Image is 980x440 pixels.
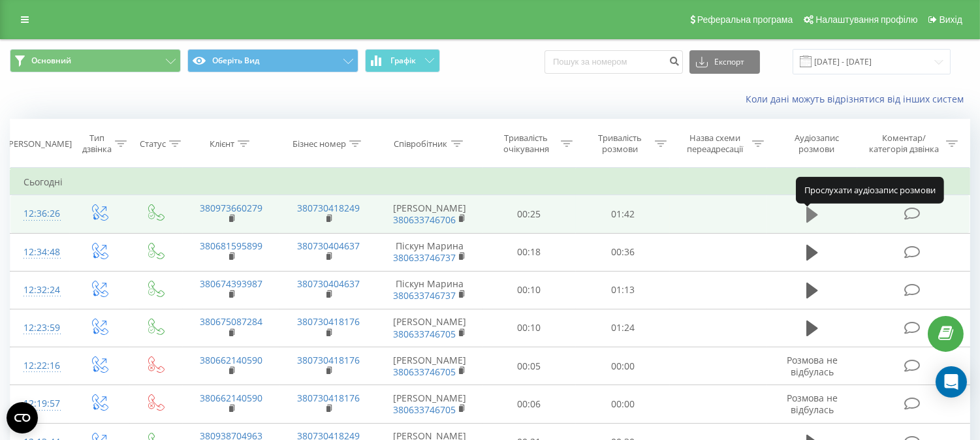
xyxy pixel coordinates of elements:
a: 380633746737 [393,251,456,264]
a: 380633746705 [393,366,456,378]
span: Налаштування профілю [815,14,917,25]
span: Вихід [940,14,962,25]
div: Бізнес номер [292,138,346,149]
td: 01:42 [576,195,670,233]
td: Піскун Марина [377,233,482,271]
span: Графік [390,56,416,65]
a: 380730418176 [297,392,360,404]
div: Прослухати аудіозапис розмови [796,177,944,203]
a: 380681595899 [200,240,262,252]
td: 00:10 [482,271,577,309]
div: Коментар/категорія дзвінка [866,133,943,155]
a: 380662140590 [200,392,262,404]
a: 380730404637 [297,240,360,252]
div: Статус [140,138,166,149]
div: 12:19:57 [24,391,57,416]
input: Пошук за номером [545,50,683,74]
div: Аудіозапис розмови [779,133,854,155]
div: Клієнт [210,138,234,149]
td: 00:18 [482,233,577,271]
td: 01:24 [576,309,670,347]
td: 00:10 [482,309,577,347]
div: 12:32:24 [24,277,57,303]
td: [PERSON_NAME] [377,385,482,423]
td: [PERSON_NAME] [377,309,482,347]
a: 380730404637 [297,277,360,290]
a: 380662140590 [200,354,262,366]
button: Оберіть Вид [187,49,358,72]
td: Сьогодні [10,169,970,195]
div: Назва схеми переадресації [682,133,749,155]
td: 01:13 [576,271,670,309]
div: Тривалість очікування [494,133,558,155]
div: 12:23:59 [24,315,57,341]
div: Тривалість розмови [588,133,652,155]
td: 00:05 [482,347,577,385]
button: Експорт [689,50,760,74]
span: Розмова не відбулась [787,392,838,416]
a: 380730418249 [297,202,360,214]
div: [PERSON_NAME] [6,138,72,149]
span: Розмова не відбулась [787,354,838,378]
a: 380675087284 [200,315,262,328]
td: 00:00 [576,385,670,423]
div: 12:22:16 [24,353,57,379]
button: Open CMP widget [7,402,38,433]
td: 00:00 [576,347,670,385]
a: 380633746737 [393,289,456,302]
span: Реферальна програма [697,14,793,25]
td: Піскун Марина [377,271,482,309]
button: Основний [10,49,181,72]
div: 12:34:48 [24,240,57,265]
a: 380633746706 [393,213,456,226]
a: 380633746705 [393,403,456,416]
td: 00:25 [482,195,577,233]
td: 00:06 [482,385,577,423]
a: 380973660279 [200,202,262,214]
button: Графік [365,49,440,72]
a: Коли дані можуть відрізнятися вiд інших систем [746,93,970,105]
td: [PERSON_NAME] [377,195,482,233]
a: 380730418176 [297,315,360,328]
div: 12:36:26 [24,201,57,227]
td: 00:36 [576,233,670,271]
a: 380633746705 [393,328,456,340]
a: 380674393987 [200,277,262,290]
div: Open Intercom Messenger [936,366,967,398]
div: Співробітник [394,138,448,149]
span: Основний [31,55,71,66]
div: Тип дзвінка [82,133,112,155]
a: 380730418176 [297,354,360,366]
td: [PERSON_NAME] [377,347,482,385]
